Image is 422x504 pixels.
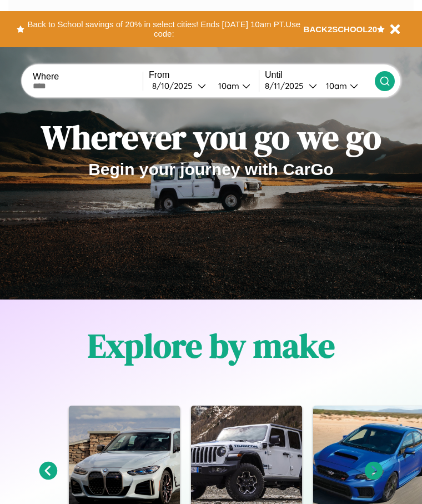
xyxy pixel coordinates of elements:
button: 10am [209,80,259,92]
label: Until [265,70,375,80]
button: 8/10/2025 [149,80,209,92]
label: Where [33,72,143,82]
div: 8 / 11 / 2025 [265,81,309,91]
div: 8 / 10 / 2025 [152,81,198,91]
button: 10am [317,80,375,92]
div: 10am [213,81,242,91]
button: Back to School savings of 20% in select cities! Ends [DATE] 10am PT.Use code: [24,17,304,42]
label: From [149,70,259,80]
div: 10am [320,81,350,91]
h1: Explore by make [88,323,335,368]
b: BACK2SCHOOL20 [304,24,378,34]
